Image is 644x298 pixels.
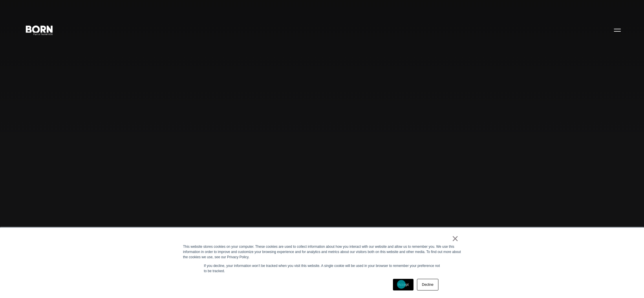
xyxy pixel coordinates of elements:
a: Accept [393,279,414,290]
button: Open [610,24,624,36]
p: If you decline, your information won’t be tracked when you visit this website. A single cookie wi... [204,263,440,274]
div: This website stores cookies on your computer. These cookies are used to collect information about... [183,244,461,260]
a: × [452,236,459,241]
a: Decline [417,279,438,290]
